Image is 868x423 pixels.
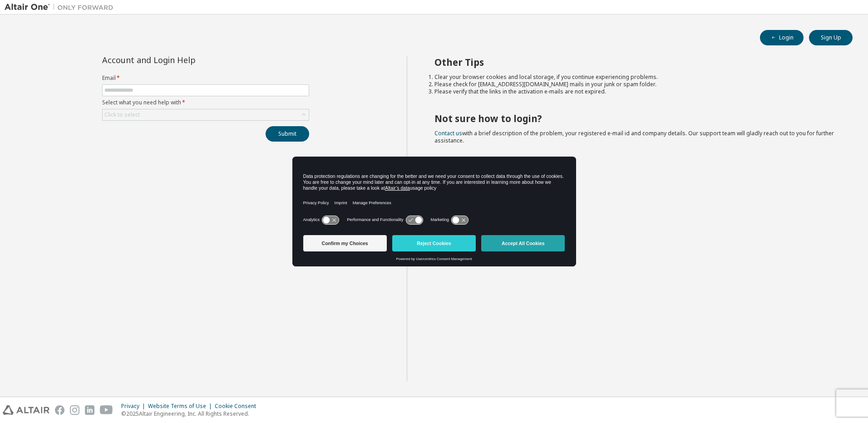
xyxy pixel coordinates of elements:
[266,126,309,142] button: Submit
[760,30,804,45] button: Login
[434,129,462,137] a: Contact us
[434,74,837,81] li: Clear your browser cookies and local storage, if you continue experiencing problems.
[102,56,268,64] div: Account and Login Help
[102,74,309,82] label: Email
[104,111,140,118] div: Click to select
[5,3,118,12] img: Altair One
[102,99,309,106] label: Select what you need help with
[434,129,834,144] span: with a brief description of the problem, your registered e-mail id and company details. Our suppo...
[434,113,837,124] h2: Not sure how to login?
[70,405,79,415] img: instagram.svg
[100,405,113,415] img: youtube.svg
[85,405,94,415] img: linkedin.svg
[148,403,215,410] div: Website Terms of Use
[121,410,261,418] p: © 2025 Altair Engineering, Inc. All Rights Reserved.
[215,403,261,410] div: Cookie Consent
[434,81,837,88] li: Please check for [EMAIL_ADDRESS][DOMAIN_NAME] mails in your junk or spam folder.
[103,109,309,120] div: Click to select
[434,88,837,95] li: Please verify that the links in the activation e-mails are not expired.
[434,56,837,68] h2: Other Tips
[121,403,148,410] div: Privacy
[809,30,853,45] button: Sign Up
[55,405,64,415] img: facebook.svg
[3,405,49,415] img: altair_logo.svg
